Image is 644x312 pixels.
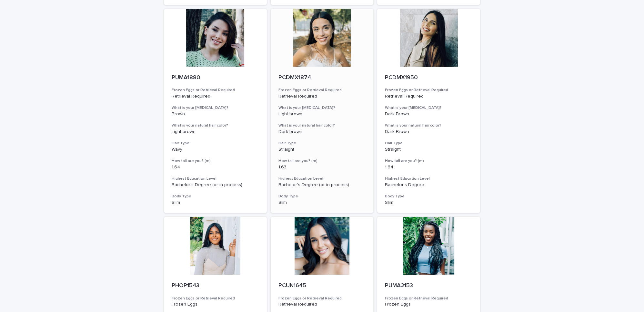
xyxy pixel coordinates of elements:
p: 1.64 [385,165,472,170]
p: PCDMX1874 [278,74,366,81]
h3: What is your [MEDICAL_DATA]? [278,105,366,110]
a: PUMA1880Frozen Eggs or Retrieval RequiredRetrieval RequiredWhat is your [MEDICAL_DATA]?BrownWhat ... [164,9,267,213]
p: PCUN1645 [278,282,366,289]
p: Wavy [172,147,259,152]
p: PHOP1543 [172,282,259,289]
h3: Frozen Eggs or Retrieval Required [385,296,472,301]
h3: Hair Type [278,141,366,146]
h3: How tall are you? (m) [278,158,366,164]
h3: What is your natural hair color? [278,123,366,128]
p: Slim [385,200,472,205]
p: Dark Brown [385,111,472,117]
p: Brown [172,111,259,117]
h3: Frozen Eggs or Retrieval Required [172,296,259,301]
a: PCDMX1874Frozen Eggs or Retrieval RequiredRetrieval RequiredWhat is your [MEDICAL_DATA]?Light bro... [271,9,374,213]
h3: What is your [MEDICAL_DATA]? [385,105,472,110]
p: PCDMX1950 [385,74,472,81]
h3: What is your natural hair color? [172,123,259,128]
h3: Hair Type [172,141,259,146]
p: Retrieval Required [278,302,366,307]
p: Dark brown [278,129,366,135]
h3: What is your [MEDICAL_DATA]? [172,105,259,110]
h3: Frozen Eggs or Retrieval Required [172,88,259,93]
p: Bachelor's Degree (or in process) [172,182,259,188]
h3: How tall are you? (m) [172,158,259,164]
p: Light brown [278,111,366,117]
h3: Body Type [278,194,366,199]
p: Dark Brown [385,129,472,135]
h3: Highest Education Level [385,176,472,181]
p: Slim [278,200,366,205]
h3: Hair Type [385,141,472,146]
h3: Frozen Eggs or Retrieval Required [278,296,366,301]
p: Bachelor's Degree (or in process) [278,182,366,188]
h3: How tall are you? (m) [385,158,472,164]
h3: Highest Education Level [172,176,259,181]
h3: Body Type [385,194,472,199]
p: Straight [278,147,366,152]
p: Frozen Eggs [172,302,259,307]
h3: Frozen Eggs or Retrieval Required [385,88,472,93]
p: PUMA1880 [172,74,259,81]
p: Straight [385,147,472,152]
p: Frozen Eggs [385,302,472,307]
p: 1.63 [278,165,366,170]
h3: Body Type [172,194,259,199]
h3: Frozen Eggs or Retrieval Required [278,88,366,93]
p: Light brown [172,129,259,135]
a: PCDMX1950Frozen Eggs or Retrieval RequiredRetrieval RequiredWhat is your [MEDICAL_DATA]?Dark Brow... [377,9,480,213]
h3: What is your natural hair color? [385,123,472,128]
p: 1.64 [172,165,259,170]
h3: Highest Education Level [278,176,366,181]
p: Bachelor's Degree [385,182,472,188]
p: Retrieval Required [278,94,366,99]
p: Slim [172,200,259,205]
p: PUMA2153 [385,282,472,289]
p: Retrieval Required [385,94,472,99]
p: Retrieval Required [172,94,259,99]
